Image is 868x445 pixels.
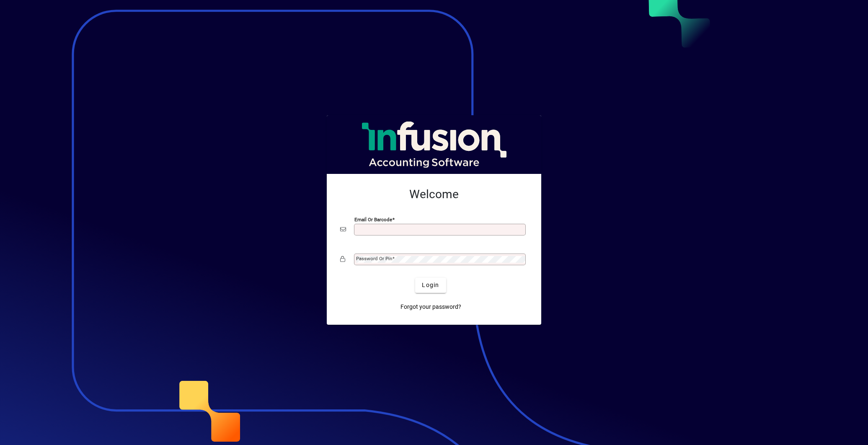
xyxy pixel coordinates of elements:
[354,216,392,222] mat-label: Email or Barcode
[422,281,439,290] span: Login
[415,278,446,293] button: Login
[400,303,461,311] span: Forgot your password?
[340,187,528,202] h2: Welcome
[356,256,392,261] mat-label: Password or Pin
[397,300,465,315] a: Forgot your password?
